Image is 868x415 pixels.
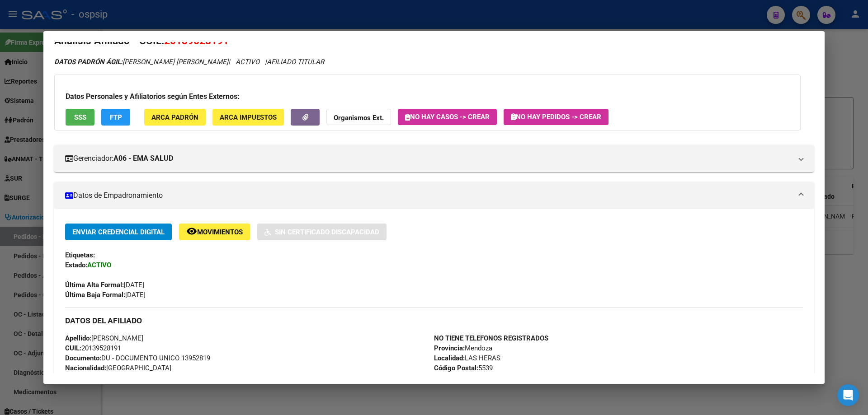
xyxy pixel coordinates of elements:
span: Sin Certificado Discapacidad [275,228,379,236]
span: SSS [74,113,86,121]
span: AFILIADO TITULAR [267,58,324,66]
strong: NO TIENE TELEFONOS REGISTRADOS [434,334,548,342]
i: | ACTIVO | [54,58,324,66]
span: LAS HERAS [434,354,500,362]
span: 20139528191 [164,35,229,47]
strong: Última Alta Formal: [65,281,124,289]
h3: DATOS DEL AFILIADO [65,316,803,326]
span: 5539 [434,364,493,372]
button: Movimientos [179,224,250,240]
mat-expansion-panel-header: Datos de Empadronamiento [54,182,814,209]
button: ARCA Impuestos [212,109,284,126]
span: FTP [110,113,122,121]
button: ARCA Padrón [144,109,206,126]
span: [DATE] [65,281,144,289]
h3: Datos Personales y Afiliatorios según Entes Externos: [66,91,789,102]
strong: Estado: [65,261,87,269]
strong: Documento: [65,354,101,362]
span: 20139528191 [65,344,121,352]
strong: Código Postal: [434,364,478,372]
button: Sin Certificado Discapacidad [257,224,387,240]
strong: Etiquetas: [65,251,95,259]
span: Enviar Credencial Digital [72,228,165,236]
strong: Última Baja Formal: [65,291,125,299]
button: No hay Pedidos -> Crear [504,109,609,125]
span: ARCA Padrón [151,113,198,121]
button: SSS [66,109,94,126]
span: [PERSON_NAME] [PERSON_NAME] [54,58,228,66]
strong: ACTIVO [87,261,111,269]
strong: CUIL: [65,344,81,352]
button: Enviar Credencial Digital [65,224,172,240]
span: DU - DOCUMENTO UNICO 13952819 [65,354,210,362]
strong: Organismos Ext. [334,114,384,122]
div: Open Intercom Messenger [837,384,859,406]
button: Organismos Ext. [326,109,391,126]
span: Mendoza [434,344,492,352]
strong: Apellido: [65,334,91,342]
mat-panel-title: Datos de Empadronamiento [65,190,792,201]
span: [PERSON_NAME] [65,334,143,342]
mat-expansion-panel-header: Gerenciador:A06 - EMA SALUD [54,145,814,172]
button: No hay casos -> Crear [398,109,497,125]
span: ARCA Impuestos [220,113,277,121]
strong: Localidad: [434,354,465,362]
mat-icon: remove_red_eye [186,226,197,237]
span: No hay casos -> Crear [405,113,490,121]
span: [DATE] [65,291,146,299]
strong: Provincia: [434,344,465,352]
mat-panel-title: Gerenciador: [65,153,792,164]
strong: DATOS PADRÓN ÁGIL: [54,58,123,66]
strong: A06 - EMA SALUD [113,153,173,164]
span: [GEOGRAPHIC_DATA] [65,364,171,372]
strong: Nacionalidad: [65,364,106,372]
span: No hay Pedidos -> Crear [511,113,601,121]
button: FTP [101,109,130,126]
span: Movimientos [197,228,243,236]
